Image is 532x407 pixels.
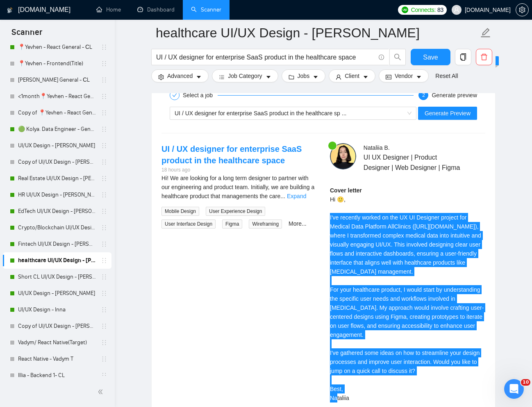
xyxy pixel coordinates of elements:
a: Real Estate UI/UX Design - [PERSON_NAME] [18,170,96,187]
span: holder [101,323,107,329]
span: caret-down [196,74,202,80]
div: Select a job [183,90,218,100]
div: Remember that the client will see only the first two lines of your cover letter. [330,186,485,402]
img: logo [7,4,13,17]
span: holder [101,356,107,362]
span: holder [101,126,107,133]
button: userClientcaret-down [329,69,375,82]
span: setting [158,74,164,80]
span: folder [289,74,294,80]
a: Illia - Backend 1- CL [18,367,96,384]
span: UI / UX designer for enterprise SaaS product in the healthcare sp ... [175,110,346,117]
span: holder [101,60,107,67]
a: UI / UX designer for enterprise SaaS product in the healthcare space [161,144,302,165]
button: Generate Preview [418,107,477,120]
span: holder [101,192,107,198]
span: User Interface Design [161,220,216,229]
span: holder [101,208,107,215]
a: Fintech UI/UX Design - [PERSON_NAME] [18,236,96,252]
img: upwork-logo.png [402,7,408,13]
a: Expand [287,193,306,199]
span: ... [280,193,285,199]
span: holder [101,110,107,116]
span: Connects: [411,5,436,14]
a: More... [289,220,307,227]
button: setting [516,3,529,16]
a: setting [516,7,529,13]
span: delete [476,53,492,61]
a: dashboardDashboard [137,6,175,13]
a: UI/UX Design - Inna [18,302,96,318]
a: healthcare UI/UX Design - [PERSON_NAME] [18,252,96,269]
div: Hi! We are looking for a long term designer to partner with our engineering and product team. Ini... [161,174,317,201]
iframe: Intercom live chat [504,379,524,399]
a: UI/UX Design - [PERSON_NAME] [18,285,96,302]
a: Copy of UI/UX Design - [PERSON_NAME] [18,318,96,334]
a: Copy of 📍Yevhen - React General - СL [18,105,96,121]
input: Scanner name... [156,23,479,43]
a: React Native - Vadym T [18,351,96,367]
button: search [389,49,406,65]
span: Wireframing [249,220,282,229]
input: Search Freelance Jobs... [156,52,375,62]
span: Scanner [5,26,49,43]
span: holder [101,274,107,280]
span: setting [516,7,528,13]
span: UI UX Designer | Product Designer | Web Designer | Figma [364,152,461,173]
span: Client [345,71,359,80]
a: <1month📍Yevhen - React General - СL [18,88,96,105]
span: info-circle [379,55,384,60]
span: edit [480,27,491,38]
span: holder [101,257,107,264]
span: Mobile Design [161,207,199,216]
a: Copy of UI/UX Design - [PERSON_NAME] [18,154,96,170]
span: user [336,74,341,80]
span: caret-down [363,74,368,80]
a: Vadym/ React Native(Target) [18,334,96,351]
span: Advanced [167,71,193,80]
a: Reset All [435,71,458,80]
span: Save [423,52,438,62]
span: user [454,7,459,13]
span: Job Category [228,71,262,80]
a: Crypto/Blockchain UI/UX Design - [PERSON_NAME] [18,220,96,236]
a: HR UI/UX Design - [PERSON_NAME] [18,187,96,203]
span: Figma [222,220,242,229]
span: 2 [422,92,425,98]
span: holder [101,93,107,100]
span: holder [101,159,107,165]
span: holder [101,372,107,379]
a: [PERSON_NAME] General - СL [18,72,96,88]
a: homeHome [96,6,121,13]
button: folderJobscaret-down [282,69,326,82]
span: caret-down [266,74,271,80]
a: UI/UX Design - [PERSON_NAME] [18,137,96,154]
span: holder [101,306,107,313]
span: 10 [521,379,530,386]
span: caret-down [313,74,318,80]
span: copy [455,53,471,61]
span: Nataliia B . [364,144,390,151]
a: searchScanner [191,6,221,13]
a: 📍Yevhen - Frontend(Title) [18,55,96,72]
button: delete [476,49,492,65]
a: Short CL UI/UX Design - [PERSON_NAME] [18,269,96,285]
a: EdTech UI/UX Design - [PERSON_NAME] [18,203,96,220]
span: Generate Preview [425,109,471,118]
strong: Cover letter [330,187,362,194]
span: holder [101,175,107,182]
span: holder [101,290,107,297]
span: holder [101,339,107,346]
img: c1ixEsac-c9lISHIljfOZb0cuN6GzZ3rBcBW2x-jvLrB-_RACOkU1mWXgI6n74LgRV [330,143,356,169]
span: holder [101,224,107,231]
a: 📍Yevhen - React General - СL [18,39,96,55]
div: Generate preview [432,90,477,100]
span: bars [219,74,225,80]
span: check [172,93,177,98]
span: holder [101,241,107,247]
span: double-left [98,388,106,396]
button: copy [455,49,471,65]
span: holder [101,142,107,149]
a: 🟢 Kolya. Data Engineer - General [18,121,96,137]
span: User Experience Design [206,207,265,216]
